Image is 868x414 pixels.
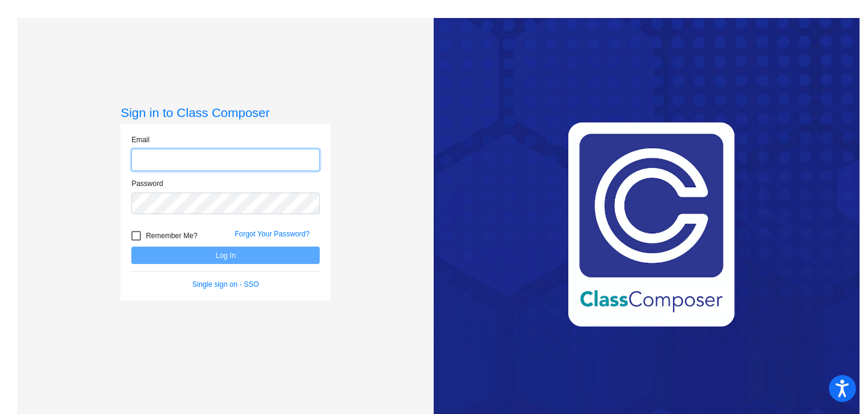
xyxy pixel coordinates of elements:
[235,230,310,238] a: Forgot Your Password?
[131,178,163,189] label: Password
[131,134,149,145] label: Email
[146,229,197,243] span: Remember Me?
[121,105,331,120] h3: Sign in to Class Composer
[131,247,320,264] button: Log In
[193,280,259,289] a: Single sign on - SSO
